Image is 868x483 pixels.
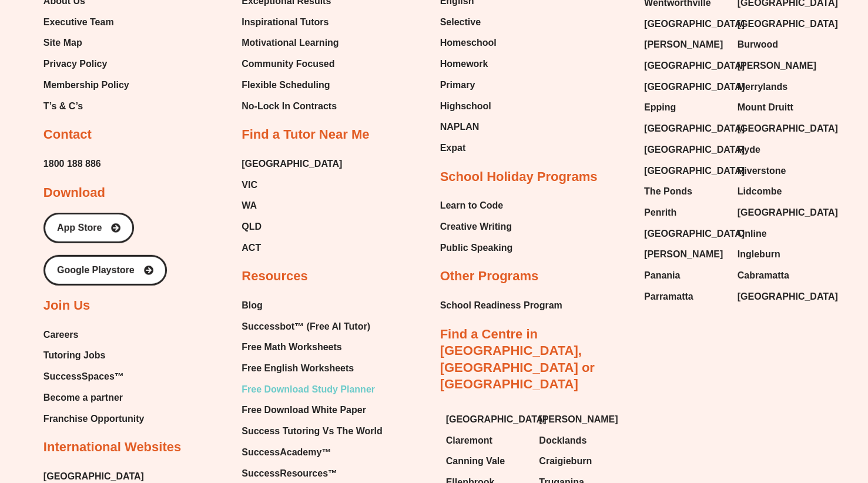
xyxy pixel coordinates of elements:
a: NAPLAN [440,118,497,136]
span: [GEOGRAPHIC_DATA] [644,141,745,159]
span: Homework [440,55,488,73]
a: SuccessSpaces™ [43,368,145,385]
a: Epping [644,99,726,116]
a: Motivational Learning [242,34,341,52]
span: Homeschool [440,34,497,52]
a: Inspirational Tutors [242,14,341,31]
h2: Find a Tutor Near Me [242,126,369,143]
a: App Store [43,213,134,243]
span: [PERSON_NAME] [644,36,723,53]
a: Homework [440,55,497,73]
span: [GEOGRAPHIC_DATA] [242,155,342,173]
a: Merrylands [737,78,819,96]
a: Expat [440,139,497,157]
a: Docklands [539,432,621,450]
span: Site Map [43,34,82,52]
a: [PERSON_NAME] [737,57,819,75]
a: [GEOGRAPHIC_DATA] [737,204,819,222]
a: Tutoring Jobs [43,347,145,364]
a: Executive Team [43,14,129,31]
span: Primary [440,76,475,94]
a: Public Speaking [440,239,513,257]
span: Claremont [446,432,492,450]
a: Success Tutoring Vs The World [242,422,382,440]
span: Lidcombe [737,183,782,200]
a: Flexible Scheduling [242,76,341,94]
span: [PERSON_NAME] [737,57,816,75]
a: 1800 188 886 [43,155,101,173]
a: Cabramatta [737,267,819,284]
span: Panania [644,267,680,284]
span: Highschool [440,98,491,115]
span: [GEOGRAPHIC_DATA] [737,120,837,137]
a: Successbot™ (Free AI Tutor) [242,318,382,336]
span: SuccessSpaces™ [43,368,124,385]
a: Primary [440,76,497,94]
a: WA [242,197,342,214]
span: Craigieburn [539,452,592,470]
a: No-Lock In Contracts [242,98,341,115]
a: VIC [242,176,342,194]
a: School Readiness Program [440,297,562,314]
a: Online [737,225,819,243]
h2: Join Us [43,297,90,314]
a: Riverstone [737,162,819,180]
span: Inspirational Tutors [242,14,329,31]
span: Mount Druitt [737,99,793,116]
span: Burwood [737,36,777,53]
a: Find a Centre in [GEOGRAPHIC_DATA], [GEOGRAPHIC_DATA] or [GEOGRAPHIC_DATA] [440,327,595,392]
span: Epping [644,99,676,116]
h2: Contact [43,126,92,143]
span: VIC [242,176,257,194]
span: Membership Policy [43,76,129,94]
a: Craigieburn [539,452,621,470]
a: [GEOGRAPHIC_DATA] [644,141,726,159]
span: Ingleburn [737,246,780,263]
span: T’s & C’s [43,98,83,115]
a: Panania [644,267,726,284]
span: Tutoring Jobs [43,347,105,364]
a: Ryde [737,141,819,159]
span: Cabramatta [737,267,789,284]
a: [GEOGRAPHIC_DATA] [737,288,819,306]
a: T’s & C’s [43,98,129,115]
span: Careers [43,326,79,344]
a: Learn to Code [440,197,513,214]
a: Free Download White Paper [242,401,382,419]
span: [GEOGRAPHIC_DATA] [644,15,745,33]
span: QLD [242,218,262,236]
a: [GEOGRAPHIC_DATA] [644,57,726,75]
span: Expat [440,139,466,157]
span: [PERSON_NAME] [539,411,618,428]
iframe: Chat Widget [672,350,868,483]
a: Privacy Policy [43,55,129,73]
a: [PERSON_NAME] [539,411,621,428]
a: SuccessAcademy™ [242,444,382,461]
span: [GEOGRAPHIC_DATA] [737,288,837,306]
a: Claremont [446,432,528,450]
span: [GEOGRAPHIC_DATA] [644,57,745,75]
span: Successbot™ (Free AI Tutor) [242,318,370,336]
span: Riverstone [737,162,786,180]
span: Privacy Policy [43,55,108,73]
span: NAPLAN [440,118,480,136]
span: Online [737,225,766,243]
a: ACT [242,239,342,257]
a: [GEOGRAPHIC_DATA] [737,120,819,137]
h2: School Holiday Programs [440,169,598,186]
span: SuccessResources™ [242,465,337,482]
h2: Other Programs [440,268,539,285]
a: [GEOGRAPHIC_DATA] [644,15,726,33]
span: Penrith [644,204,676,222]
span: [PERSON_NAME] [644,246,723,263]
h2: Download [43,185,105,202]
a: [PERSON_NAME] [644,246,726,263]
span: [GEOGRAPHIC_DATA] [737,204,837,222]
a: The Ponds [644,183,726,200]
span: Free Download Study Planner [242,381,375,398]
a: Canning Vale [446,452,528,470]
span: Merrylands [737,78,787,96]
